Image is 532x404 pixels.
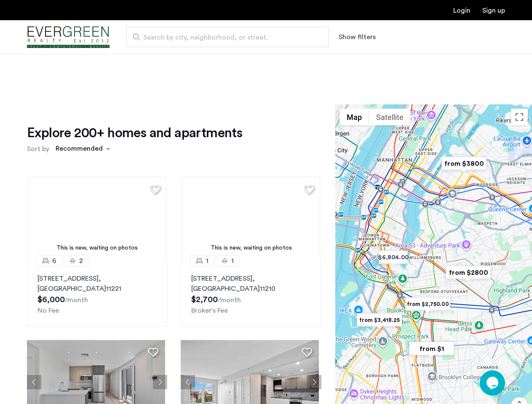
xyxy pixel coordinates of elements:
[181,375,195,389] button: Previous apartment
[182,177,320,261] img: 1.gif
[126,27,329,47] input: Apartment Search
[339,32,376,42] button: Show or hide filters
[340,109,369,125] button: Show street map
[51,141,115,157] ng-select: sort-apartment
[54,144,103,156] div: Recommended
[182,177,320,261] a: This is new, waiting on photos
[181,261,321,327] a: 11[STREET_ADDRESS], [GEOGRAPHIC_DATA]11210Broker's Fee
[438,154,490,173] div: from $3800
[406,339,457,358] div: from $1
[32,244,162,252] div: This is new, waiting on photos
[79,256,83,266] span: 2
[27,21,110,53] img: logo
[442,263,494,282] div: from $2800
[482,7,505,14] a: Registration
[375,248,411,267] div: $6,804.00
[37,307,59,314] span: No Fee
[511,109,528,125] button: Toggle fullscreen view
[52,256,56,266] span: 6
[37,295,65,304] span: $6,000
[186,244,316,252] div: This is new, waiting on photos
[28,177,166,261] img: 1.gif
[37,274,157,294] p: [STREET_ADDRESS] 11221
[480,370,507,396] iframe: chat widget
[28,177,166,261] a: This is new, waiting on photos
[353,311,405,330] div: from $3,418.25
[27,125,242,141] h1: Explore 200+ homes and apartments
[191,307,228,314] span: Broker's Fee
[27,21,110,53] a: Cazamio Logo
[307,375,321,389] button: Next apartment
[402,295,454,314] div: from $2,750.00
[27,144,49,154] label: Sort by
[218,297,241,303] sub: /month
[231,256,234,266] span: 1
[369,109,411,125] button: Show satellite imagery
[191,295,218,304] span: $2,700
[27,261,167,327] a: 62[STREET_ADDRESS], [GEOGRAPHIC_DATA]11221No Fee
[27,375,41,389] button: Previous apartment
[65,297,88,303] sub: /month
[191,274,310,294] p: [STREET_ADDRESS] 11210
[153,375,167,389] button: Next apartment
[453,7,471,14] a: Login
[206,256,209,266] span: 1
[143,32,305,43] span: Search by city, neighborhood, or street.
